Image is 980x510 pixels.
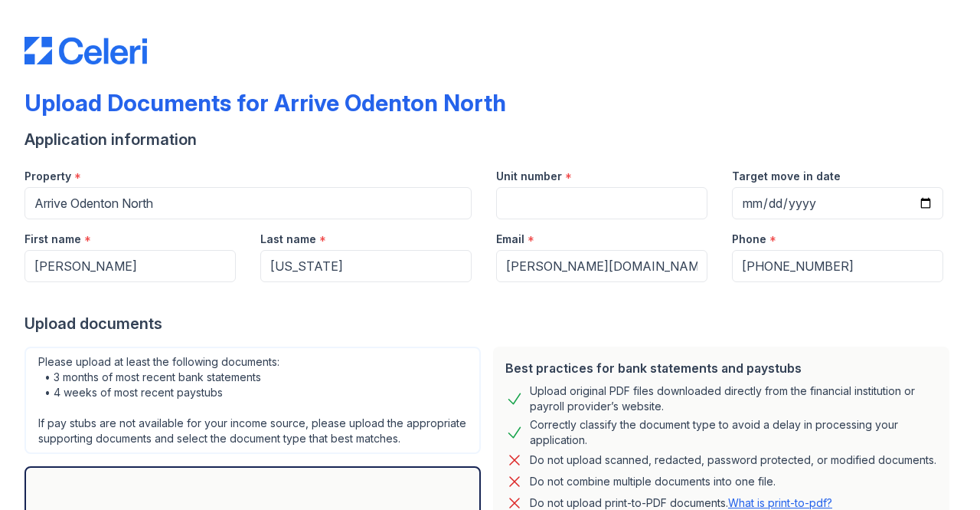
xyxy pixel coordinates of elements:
[505,359,937,377] div: Best practices for bank statements and paystubs
[530,417,937,448] div: Correctly classify the document type to avoid a delay in processing your application.
[732,232,766,247] label: Phone
[24,129,955,150] div: Application information
[24,89,506,117] div: Upload Documents for Arrive Odenton North
[496,169,562,184] label: Unit number
[496,232,524,247] label: Email
[732,169,841,184] label: Target move in date
[24,169,71,184] label: Property
[530,451,936,469] div: Do not upload scanned, redacted, password protected, or modified documents.
[24,37,147,64] img: CE_Logo_Blue-a8612792a0a2168367f1c8372b55b34899dd931a85d93a1a3d3e32e68fde9ad4.png
[24,313,955,334] div: Upload documents
[728,496,832,509] a: What is print-to-pdf?
[260,232,316,247] label: Last name
[530,383,937,414] div: Upload original PDF files downloaded directly from the financial institution or payroll provider’...
[24,347,481,454] div: Please upload at least the following documents: • 3 months of most recent bank statements • 4 wee...
[530,472,776,491] div: Do not combine multiple documents into one file.
[24,232,81,247] label: First name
